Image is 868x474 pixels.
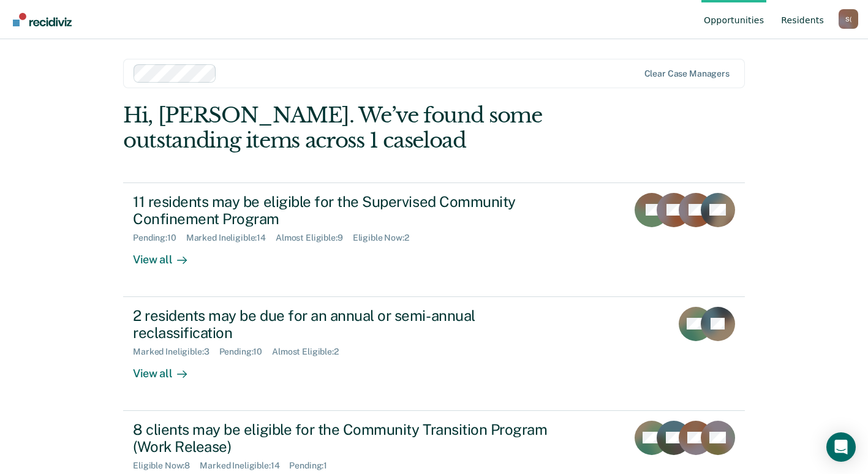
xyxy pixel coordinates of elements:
a: 2 residents may be due for an annual or semi-annual reclassificationMarked Ineligible:3Pending:10... [123,297,745,411]
div: Pending : 10 [133,233,186,243]
div: Hi, [PERSON_NAME]. We’ve found some outstanding items across 1 caseload [123,103,621,153]
div: Pending : 1 [289,461,337,471]
div: Marked Ineligible : 14 [200,461,289,471]
div: 8 clients may be eligible for the Community Transition Program (Work Release) [133,421,563,456]
div: Eligible Now : 2 [353,233,419,243]
div: S ( [839,9,858,29]
div: Open Intercom Messenger [826,432,856,462]
div: 11 residents may be eligible for the Supervised Community Confinement Program [133,193,563,228]
div: View all [133,243,202,267]
button: Profile dropdown button [839,9,858,29]
div: Clear case managers [644,69,730,79]
a: 11 residents may be eligible for the Supervised Community Confinement ProgramPending:10Marked Ine... [123,182,745,297]
div: Almost Eligible : 9 [276,233,353,243]
div: 2 residents may be due for an annual or semi-annual reclassification [133,307,563,342]
div: Eligible Now : 8 [133,461,200,471]
img: Recidiviz [13,13,72,26]
div: View all [133,357,202,381]
div: Pending : 10 [219,347,273,357]
div: Marked Ineligible : 14 [186,233,276,243]
div: Marked Ineligible : 3 [133,347,219,357]
div: Almost Eligible : 2 [272,347,349,357]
